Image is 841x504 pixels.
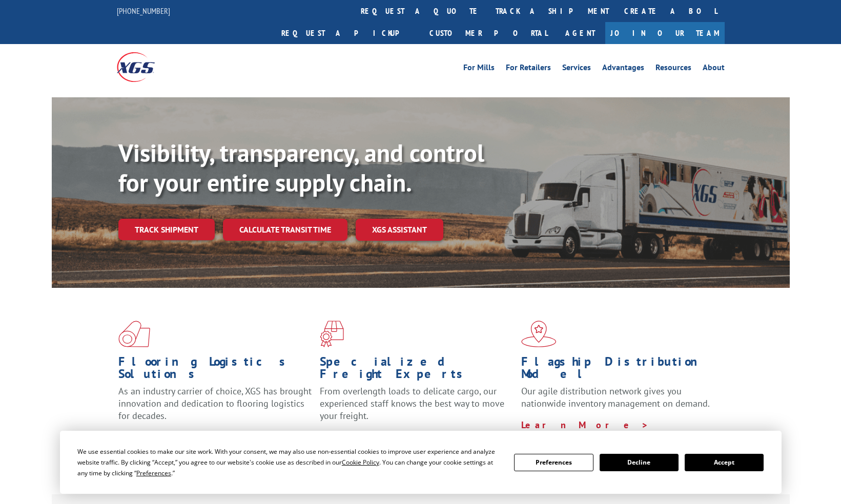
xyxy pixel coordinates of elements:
[117,6,170,16] a: [PHONE_NUMBER]
[77,446,502,478] div: We use essential cookies to make our site work. With your consent, we may also use non-essential ...
[320,385,514,431] p: From overlength loads to delicate cargo, our experienced staff knows the best way to move your fr...
[118,355,312,385] h1: Flooring Logistics Solutions
[320,355,514,385] h1: Specialized Freight Experts
[118,219,215,240] a: Track shipment
[521,355,715,385] h1: Flagship Distribution Model
[342,458,379,467] span: Cookie Policy
[703,64,725,75] a: About
[118,385,312,422] span: As an industry carrier of choice, XGS has brought innovation and dedication to flooring logistics...
[463,64,495,75] a: For Mills
[514,454,593,471] button: Preferences
[274,22,422,44] a: Request a pickup
[223,219,347,241] a: Calculate transit time
[136,469,171,477] span: Preferences
[118,321,150,347] img: xgs-icon-total-supply-chain-intelligence-red
[521,321,557,347] img: xgs-icon-flagship-distribution-model-red
[605,22,725,44] a: Join Our Team
[685,454,764,471] button: Accept
[655,64,691,75] a: Resources
[521,419,649,431] a: Learn More >
[555,22,605,44] a: Agent
[118,137,484,198] b: Visibility, transparency, and control for your entire supply chain.
[356,219,443,241] a: XGS ASSISTANT
[506,64,551,75] a: For Retailers
[602,64,644,75] a: Advantages
[600,454,679,471] button: Decline
[60,431,782,494] div: Cookie Consent Prompt
[320,321,344,347] img: xgs-icon-focused-on-flooring-red
[422,22,555,44] a: Customer Portal
[521,385,710,409] span: Our agile distribution network gives you nationwide inventory management on demand.
[562,64,591,75] a: Services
